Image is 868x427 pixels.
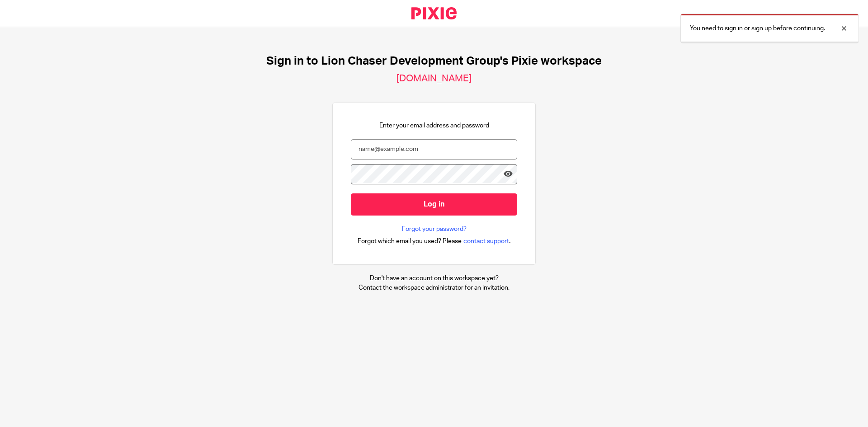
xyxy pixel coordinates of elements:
p: Enter your email address and password [379,121,489,130]
input: Log in [351,193,517,216]
p: Contact the workspace administrator for an invitation. [359,283,509,292]
p: You need to sign in or sign up before continuing. [690,24,825,33]
a: Forgot your password? [402,225,467,234]
p: Don't have an account on this workspace yet? [359,274,509,283]
h1: Sign in to Lion Chaser Development Group's Pixie workspace [266,54,602,68]
input: name@example.com [351,139,517,160]
h2: [DOMAIN_NAME] [396,73,472,84]
span: contact support [463,237,509,246]
div: . [358,236,511,246]
span: Forgot which email you used? Please [358,237,462,246]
